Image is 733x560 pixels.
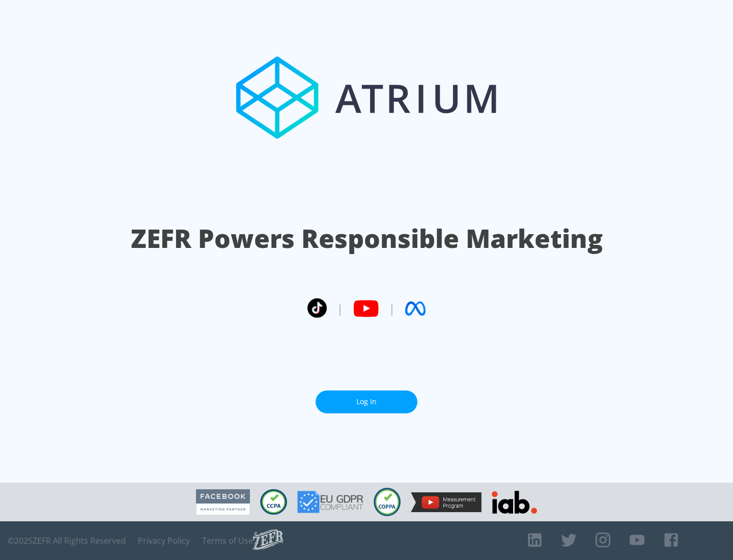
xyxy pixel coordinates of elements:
h1: ZEFR Powers Responsible Marketing [131,221,603,256]
img: Facebook Marketing Partner [196,489,250,515]
img: GDPR Compliant [297,491,363,513]
a: Terms of Use [202,536,253,546]
img: CCPA Compliant [260,489,287,515]
img: COPPA Compliant [374,488,401,516]
img: IAB [492,491,537,514]
a: Log In [316,390,417,413]
span: | [389,301,395,316]
a: Privacy Policy [138,536,190,546]
img: YouTube Measurement Program [411,492,482,512]
span: © 2025 ZEFR All Rights Reserved [8,536,126,546]
span: | [337,301,343,316]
